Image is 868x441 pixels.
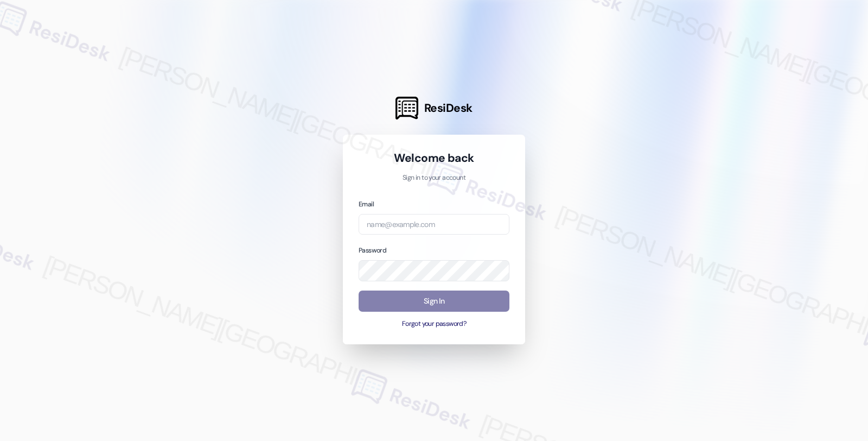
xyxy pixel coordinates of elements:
[359,214,509,235] input: name@example.com
[359,173,509,183] p: Sign in to your account
[359,291,509,312] button: Sign In
[359,319,509,329] button: Forgot your password?
[395,97,418,119] img: ResiDesk Logo
[359,200,374,209] label: Email
[359,150,509,166] h1: Welcome back
[424,100,473,116] span: ResiDesk
[359,246,386,255] label: Password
